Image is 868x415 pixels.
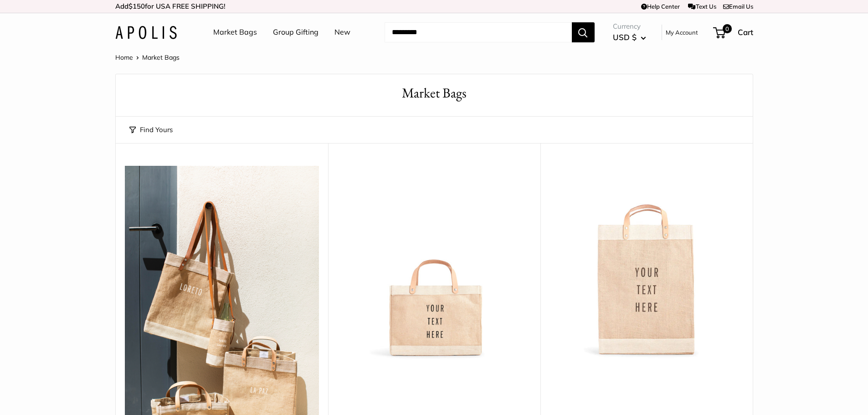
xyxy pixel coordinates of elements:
a: Email Us [723,3,753,10]
button: Find Yours [129,123,173,136]
a: Help Center [641,3,680,10]
img: Petite Market Bag in Natural [337,166,531,360]
span: 0 [722,24,731,33]
img: Market Bag in Natural [550,166,744,360]
span: Market Bags [142,53,180,61]
nav: Breadcrumb [115,51,180,63]
button: USD $ [613,30,646,45]
a: Market Bags [213,26,257,39]
span: USD $ [613,32,637,42]
a: 0 Cart [714,25,753,40]
span: Currency [613,20,646,33]
a: New [334,26,350,39]
input: Search... [385,22,572,42]
img: Apolis [115,26,177,39]
h1: Market Bags [129,83,739,103]
a: Market Bag in NaturalMarket Bag in Natural [550,166,744,360]
a: Group Gifting [273,26,318,39]
span: Cart [738,27,753,37]
a: Text Us [688,3,716,10]
a: My Account [666,27,698,38]
span: $150 [128,2,145,10]
a: Home [115,53,133,61]
button: Search [572,22,595,42]
a: Petite Market Bag in Naturaldescription_Effortless style that elevates every moment [337,166,531,360]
